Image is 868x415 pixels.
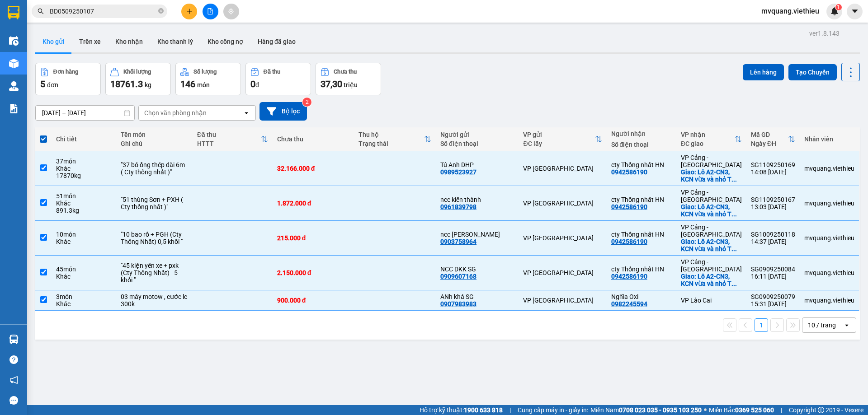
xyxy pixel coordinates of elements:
[123,69,151,75] div: Khối lượng
[56,300,112,308] div: Khác
[9,376,18,384] span: notification
[334,69,357,75] div: Chưa thu
[611,293,672,300] div: Nghĩa Oxi
[440,273,476,280] div: 0909607168
[354,127,436,151] th: Toggle SortBy
[804,269,854,276] div: mvquang.viethieu
[440,266,514,273] div: NCC DKK SG
[751,238,795,245] div: 14:37 [DATE]
[751,300,795,308] div: 15:31 [DATE]
[440,203,476,210] div: 0961839798
[35,63,101,95] button: Đơn hàng5đơn
[804,165,854,172] div: mvquang.viethieu
[56,266,112,273] div: 45 món
[110,79,143,89] span: 18761.3
[440,238,476,245] div: 0903758964
[830,7,839,15] img: icon-new-feature
[619,406,702,414] strong: 0708 023 035 - 0935 103 250
[611,203,647,210] div: 0942586190
[611,238,647,245] div: 0942586190
[523,165,602,172] div: VP [GEOGRAPHIC_DATA]
[523,200,602,207] div: VP [GEOGRAPHIC_DATA]
[681,224,742,238] div: VP Cảng - [GEOGRAPHIC_DATA]
[56,231,112,238] div: 10 món
[835,4,842,10] sup: 1
[40,79,45,89] span: 5
[611,231,672,238] div: cty Thống nhất HN
[277,135,350,143] div: Chưa thu
[804,297,854,304] div: mvquang.viethieu
[440,231,514,238] div: ncc Thanh Phong
[751,293,795,300] div: SG0909250079
[751,266,795,273] div: SG0909250084
[611,196,672,203] div: cty Thống nhất HN
[277,297,350,304] div: 900.000 đ
[203,4,218,19] button: file-add
[681,273,742,287] div: Giao: Lô A2-CN3, KCN vừa và nhỏ Từ Liêm, Hà Nội
[837,4,840,10] span: 1
[47,81,58,89] span: đơn
[359,140,424,147] div: Trạng thái
[9,59,19,68] img: warehouse-icon
[420,405,503,415] span: Hỗ trợ kỹ thuật:
[440,131,514,138] div: Người gửi
[223,4,239,19] button: aim
[704,408,707,412] span: ⚪️
[523,269,602,276] div: VP [GEOGRAPHIC_DATA]
[121,262,188,284] div: "45 kiện yên xe + pxk (Cty Thông Nhất) - 5 khối "
[755,318,768,332] button: 1
[255,81,259,89] span: đ
[9,335,19,344] img: warehouse-icon
[751,196,795,203] div: SG1109250167
[56,293,112,300] div: 3 món
[731,280,737,287] span: ...
[751,203,795,210] div: 13:03 [DATE]
[847,4,863,19] button: caret-down
[145,81,151,89] span: kg
[523,297,602,304] div: VP [GEOGRAPHIC_DATA]
[9,81,19,91] img: warehouse-icon
[743,64,784,80] button: Lên hàng
[681,297,742,304] div: VP Lào Cai
[751,131,788,138] div: Mã GD
[611,273,647,280] div: 0942586190
[344,81,358,89] span: triệu
[144,108,207,117] div: Chọn văn phòng nhận
[440,168,476,176] div: 0989523927
[193,69,217,75] div: Số lượng
[321,79,342,89] span: 37,30
[105,63,171,95] button: Khối lượng18761.3kg
[197,81,210,89] span: món
[746,127,800,151] th: Toggle SortBy
[200,31,250,52] button: Kho công nợ
[611,266,672,273] div: cty Thống nhất HN
[150,31,200,52] button: Kho thanh lý
[56,172,112,179] div: 17870 kg
[186,8,193,14] span: plus
[523,140,594,147] div: ĐC lấy
[676,127,746,151] th: Toggle SortBy
[440,293,514,300] div: ANh khá SG
[56,165,112,172] div: Khác
[804,200,854,207] div: mvquang.viethieu
[851,7,859,15] span: caret-down
[228,8,234,14] span: aim
[181,4,197,19] button: plus
[509,405,511,415] span: |
[818,407,824,413] span: copyright
[56,135,112,143] div: Chi tiết
[121,161,188,176] div: "37 bó ống thép dài 6m ( Cty thống nhất )"
[207,8,213,14] span: file-add
[611,130,672,137] div: Người nhận
[440,300,476,308] div: 0907983983
[440,161,514,168] div: Tú Anh DHP
[121,231,188,245] div: "10 bao rổ + PGH (Cty Thông Nhất) 0,5 khối "
[56,158,112,165] div: 37 món
[518,405,588,415] span: Cung cấp máy in - giấy in:
[523,234,602,242] div: VP [GEOGRAPHIC_DATA]
[56,273,112,280] div: Khác
[250,79,255,89] span: 0
[781,405,782,415] span: |
[359,131,424,138] div: Thu hộ
[302,98,311,107] sup: 2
